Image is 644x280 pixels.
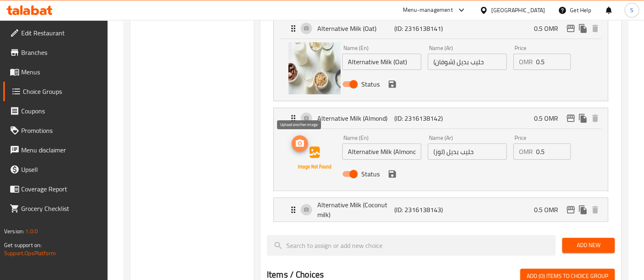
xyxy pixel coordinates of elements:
[519,147,533,156] p: OMR
[317,113,394,123] p: Alternative Milk (Almond)
[428,54,507,70] input: Enter name Ar
[25,226,38,237] span: 1.0.0
[21,106,101,116] span: Coupons
[565,204,577,216] button: edit
[3,140,108,160] a: Menu disclaimer
[21,165,101,174] span: Upsell
[403,5,453,15] div: Menu-management
[569,240,608,250] span: Add New
[21,145,101,155] span: Menu disclaimer
[267,104,615,194] li: Expandupload pictureAlternative Milk (Almond)Name (En)Name (Ar)PriceOMRStatussave
[3,82,108,101] a: Choice Groups
[317,24,394,33] p: Alternative Milk (Oat)
[536,54,571,70] input: Please enter price
[562,238,615,253] button: Add New
[274,18,608,39] div: Expand
[3,179,108,199] a: Coverage Report
[491,6,545,15] div: [GEOGRAPHIC_DATA]
[536,143,571,160] input: Please enter price
[21,204,101,213] span: Grocery Checklist
[386,78,398,90] button: save
[288,132,341,184] img: Alternative Milk (Almond)
[589,204,601,216] button: delete
[342,54,421,70] input: Enter name En
[21,67,101,77] span: Menus
[577,22,589,35] button: duplicate
[4,226,24,237] span: Version:
[630,6,633,15] span: S
[274,198,608,221] div: Expand
[565,22,577,35] button: edit
[534,205,565,215] p: 0.5 OMR
[361,79,380,89] span: Status
[267,194,615,225] li: Expand
[274,108,608,128] div: Expand
[4,248,56,258] a: Support.OpsPlatform
[317,200,394,219] p: Alternative Milk (Coconut milk)
[394,24,446,33] p: (ID: 2316138141)
[342,143,421,160] input: Enter name En
[3,199,108,218] a: Grocery Checklist
[534,24,565,33] p: 0.5 OMR
[3,121,108,140] a: Promotions
[3,23,108,43] a: Edit Restaurant
[267,235,556,256] input: search
[3,62,108,82] a: Menus
[589,112,601,124] button: delete
[21,48,101,57] span: Branches
[3,160,108,179] a: Upsell
[267,15,615,104] li: ExpandAlternative Milk (Oat)Name (En)Name (Ar)PriceOMRStatussave
[577,112,589,124] button: duplicate
[4,240,42,250] span: Get support on:
[361,169,380,179] span: Status
[288,42,341,94] img: Alternative Milk (Oat)
[428,143,507,160] input: Enter name Ar
[21,126,101,135] span: Promotions
[565,112,577,124] button: edit
[394,205,446,215] p: (ID: 2316138143)
[589,22,601,35] button: delete
[21,28,101,38] span: Edit Restaurant
[3,43,108,62] a: Branches
[21,184,101,194] span: Coverage Report
[23,87,101,96] span: Choice Groups
[534,113,565,123] p: 0.5 OMR
[292,135,308,152] button: upload picture
[577,204,589,216] button: duplicate
[3,101,108,121] a: Coupons
[519,57,533,67] p: OMR
[394,113,446,123] p: (ID: 2316138142)
[386,168,398,180] button: save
